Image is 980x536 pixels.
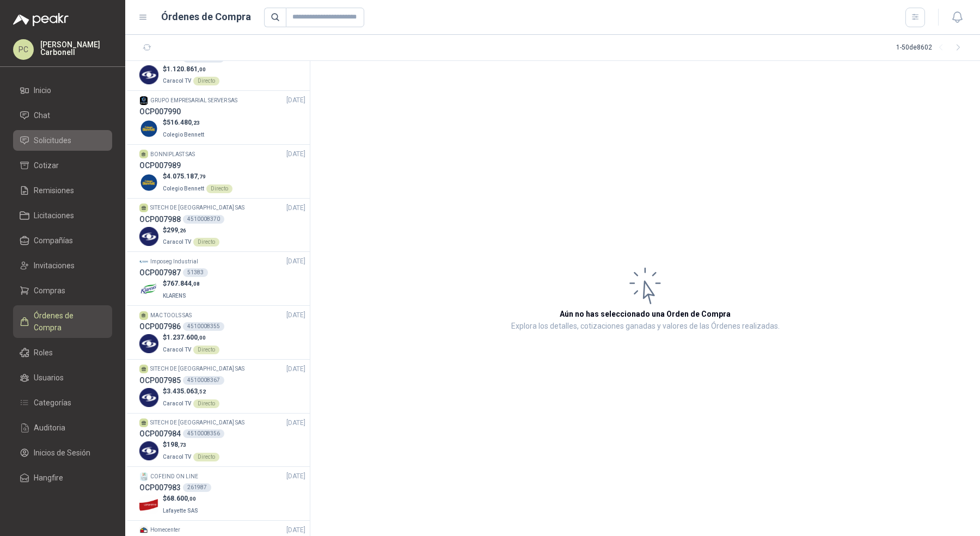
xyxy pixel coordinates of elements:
[178,442,186,448] span: ,73
[139,119,158,138] img: Company Logo
[286,149,305,159] span: [DATE]
[163,454,191,460] span: Caracol TV
[13,155,112,176] a: Cotizar
[139,203,305,248] a: SITECH DE [GEOGRAPHIC_DATA] SAS[DATE] OCP0079884510008370Company Logo$299,26Caracol TVDirecto
[34,159,59,171] span: Cotizar
[286,364,305,374] span: [DATE]
[139,310,305,355] a: MAC TOOLS SAS[DATE] OCP0079864510008355Company Logo$1.237.600,00Caracol TVDirecto
[188,496,196,502] span: ,00
[13,105,112,126] a: Chat
[150,311,192,320] p: MAC TOOLS SAS
[192,120,200,126] span: ,23
[139,173,158,192] img: Company Logo
[34,285,65,297] span: Compras
[163,239,191,245] span: Caracol TV
[13,392,112,413] a: Categorías
[139,149,305,194] a: BONNIPLAST SAS[DATE] OCP007989Company Logo$4.075.187,79Colegio BennettDirecto
[193,346,219,354] div: Directo
[286,95,305,106] span: [DATE]
[150,418,244,427] p: SITECH DE [GEOGRAPHIC_DATA] SAS
[139,213,181,225] h3: OCP007988
[139,428,181,440] h3: OCP007984
[167,441,186,448] span: 198
[163,132,204,138] span: Colegio Bennett
[183,429,224,438] div: 4510008356
[150,365,244,373] p: SITECH DE [GEOGRAPHIC_DATA] SAS
[193,238,219,247] div: Directo
[183,268,208,277] div: 51383
[34,109,50,121] span: Chat
[167,65,206,73] span: 1.120.861
[193,399,219,408] div: Directo
[163,64,219,75] p: $
[183,322,224,331] div: 4510008355
[163,332,219,343] p: $
[163,78,191,84] span: Caracol TV
[167,226,186,234] span: 299
[139,364,305,409] a: SITECH DE [GEOGRAPHIC_DATA] SAS[DATE] OCP0079854510008367Company Logo$3.435.063,52Caracol TVDirecto
[206,184,232,193] div: Directo
[34,210,74,221] span: Licitaciones
[139,418,305,463] a: SITECH DE [GEOGRAPHIC_DATA] SAS[DATE] OCP0079844510008356Company Logo$198,73Caracol TVDirecto
[13,39,34,60] div: PC
[139,95,305,140] a: Company LogoGRUPO EMPRESARIAL SERVER SAS[DATE] OCP007990Company Logo$516.480,23Colegio Bennett
[150,204,244,212] p: SITECH DE [GEOGRAPHIC_DATA] SAS
[192,281,200,287] span: ,08
[34,422,65,434] span: Auditoria
[13,467,112,488] a: Hangfire
[139,65,158,84] img: Company Logo
[139,257,148,266] img: Company Logo
[167,280,200,287] span: 767.844
[13,417,112,438] a: Auditoria
[34,310,102,334] span: Órdenes de Compra
[163,347,191,353] span: Caracol TV
[198,335,206,341] span: ,00
[286,256,305,267] span: [DATE]
[13,305,112,338] a: Órdenes de Compra
[139,42,305,87] a: Company LogoFerricentros S.A.S.[DATE] OCP0079914510008386Company Logo$1.120.861,00Caracol TVDirecto
[163,494,200,504] p: $
[286,525,305,535] span: [DATE]
[139,280,158,299] img: Company Logo
[139,267,181,279] h3: OCP007987
[34,184,74,196] span: Remisiones
[178,227,186,233] span: ,26
[286,203,305,213] span: [DATE]
[40,41,112,56] p: [PERSON_NAME] Carbonell
[13,205,112,226] a: Licitaciones
[139,526,148,534] img: Company Logo
[150,257,198,266] p: Imposeg Industrial
[139,227,158,246] img: Company Logo
[139,441,158,460] img: Company Logo
[286,471,305,482] span: [DATE]
[286,310,305,321] span: [DATE]
[198,66,206,72] span: ,00
[34,472,63,484] span: Hangfire
[163,118,206,128] p: $
[13,255,112,276] a: Invitaciones
[896,39,967,57] div: 1 - 50 de 8602
[13,230,112,251] a: Compañías
[139,256,305,301] a: Company LogoImposeg Industrial[DATE] OCP00798751383Company Logo$767.844,08KLARENS
[193,77,219,85] div: Directo
[139,388,158,407] img: Company Logo
[183,215,224,224] div: 4510008370
[167,334,206,341] span: 1.237.600
[34,134,71,146] span: Solicitudes
[139,374,181,386] h3: OCP007985
[13,130,112,151] a: Solicitudes
[167,172,206,180] span: 4.075.187
[139,472,148,481] img: Company Logo
[139,106,181,118] h3: OCP007990
[150,526,180,534] p: Homecenter
[150,472,198,481] p: COFEIND ON LINE
[13,13,69,26] img: Logo peakr
[139,495,158,514] img: Company Logo
[198,174,206,180] span: ,79
[150,96,237,105] p: GRUPO EMPRESARIAL SERVER SAS
[34,397,71,409] span: Categorías
[13,342,112,363] a: Roles
[167,119,200,126] span: 516.480
[163,279,200,289] p: $
[167,495,196,502] span: 68.600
